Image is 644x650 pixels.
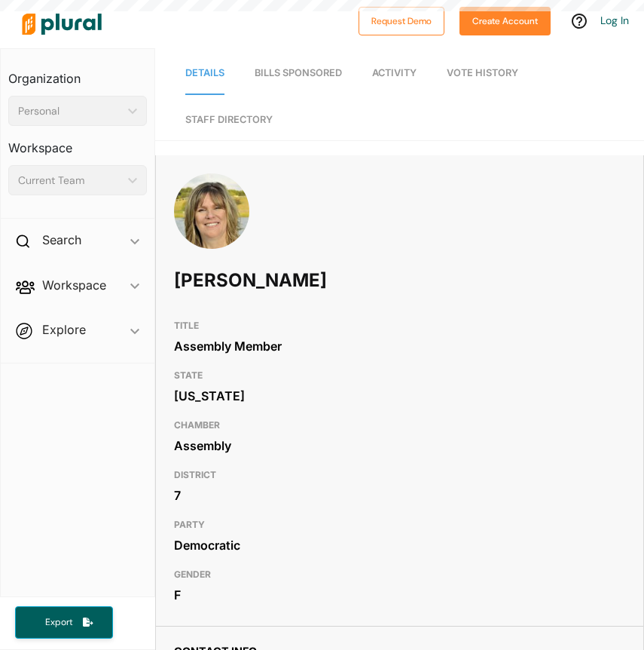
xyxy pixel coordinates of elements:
a: Request Demo [359,12,444,28]
h3: GENDER [174,566,625,584]
a: Activity [372,52,417,95]
h3: DISTRICT [174,466,625,484]
div: 7 [174,484,625,507]
a: Staff Directory [185,99,273,140]
h3: Workspace [8,126,147,159]
button: Create Account [459,7,551,35]
span: Vote History [447,67,518,78]
button: Request Demo [359,7,444,35]
h1: [PERSON_NAME] [174,258,445,303]
span: Details [185,67,224,78]
div: Assembly Member [174,335,625,357]
h3: Organization [8,57,147,90]
button: Export [15,606,113,639]
div: Personal [18,103,122,119]
a: Vote History [447,52,518,95]
h3: CHAMBER [174,416,625,434]
span: Bills Sponsored [255,67,342,78]
span: Activity [372,67,417,78]
div: Assembly [174,434,625,457]
h2: Search [42,231,81,248]
div: Democratic [174,534,625,556]
div: Current Team [18,173,122,189]
img: Headshot of Carol Murphy [174,173,249,284]
h3: PARTY [174,516,625,534]
div: [US_STATE] [174,385,625,407]
a: Log In [600,14,629,27]
h3: TITLE [174,317,625,335]
span: Export [35,616,83,629]
a: Details [185,52,224,95]
a: Create Account [459,12,551,28]
div: F [174,584,625,606]
a: Bills Sponsored [255,52,342,95]
h3: STATE [174,366,625,385]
